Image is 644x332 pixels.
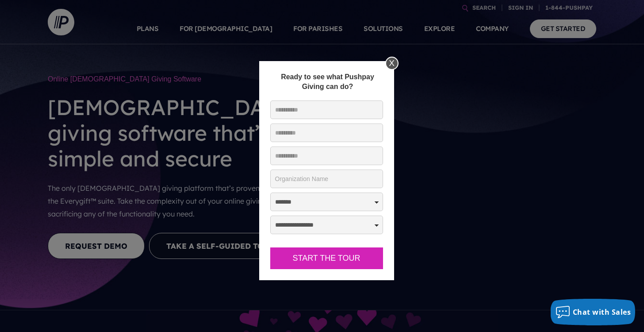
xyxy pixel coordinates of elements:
div: X [385,57,399,70]
input: Organization Name [270,170,383,188]
div: Ready to see what Pushpay Giving can do? [270,72,385,92]
button: Start the Tour [270,247,383,269]
span: Chat with Sales [573,307,631,317]
button: Chat with Sales [551,299,636,325]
